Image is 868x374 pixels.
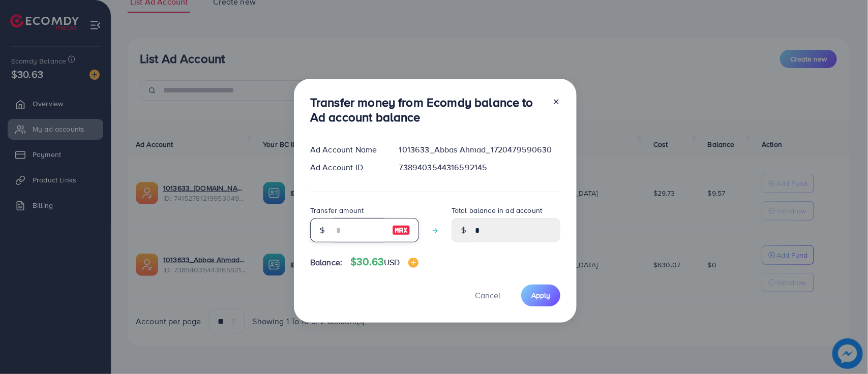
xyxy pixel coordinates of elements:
span: Balance: [310,257,342,268]
label: Total balance in ad account [452,205,542,215]
span: Cancel [475,290,500,301]
span: Apply [531,290,550,300]
div: 7389403544316592145 [391,162,568,173]
img: image [392,224,410,236]
img: image [408,258,418,268]
label: Transfer amount [310,205,364,215]
button: Cancel [462,285,513,306]
div: 1013633_Abbas Ahmad_1720479590630 [391,144,568,155]
span: USD [384,257,400,268]
h4: $30.63 [350,256,418,268]
div: Ad Account Name [302,144,391,155]
button: Apply [521,285,560,306]
h3: Transfer money from Ecomdy balance to Ad account balance [310,95,544,124]
div: Ad Account ID [302,162,391,173]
